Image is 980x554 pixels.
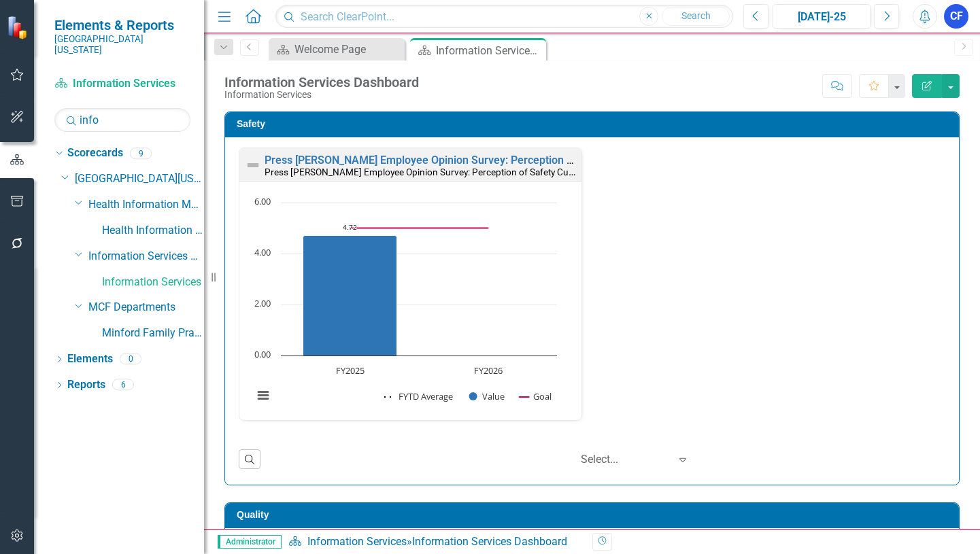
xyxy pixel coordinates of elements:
[474,364,503,377] text: FY2026
[237,510,952,520] h3: Quality
[245,157,261,173] img: Not Defined
[254,246,271,258] text: 4.00
[265,165,587,178] small: Press [PERSON_NAME] Employee Opinion Survey: Perception of Safety Culture
[272,41,401,58] a: Welcome Page
[54,108,190,132] input: Search Below...
[265,154,649,167] a: Press [PERSON_NAME] Employee Opinion Survey: Perception of Safety Culture
[254,297,271,309] text: 2.00
[246,196,564,417] svg: Interactive chart
[218,535,282,549] span: Administrator
[662,7,730,26] button: Search
[303,203,489,356] g: Value, series 2 of 3. Bar series with 2 bars.
[6,14,32,40] img: ClearPoint Strategy
[237,119,952,129] h3: Safety
[67,145,123,161] a: Scorecards
[307,535,407,548] a: Information Services
[681,10,711,21] span: Search
[88,197,204,213] a: Health Information Management Services
[275,5,733,29] input: Search ClearPoint...
[254,348,271,360] text: 0.00
[239,148,582,421] div: Double-Click to Edit
[102,275,204,290] a: Information Services
[288,534,582,550] div: »
[54,76,190,92] a: Information Services
[224,75,419,90] div: Information Services Dashboard
[773,4,871,29] button: [DATE]-25
[469,390,505,402] button: Show Value
[343,222,357,232] text: 4.72
[520,390,552,402] button: Show Goal
[412,535,567,548] div: Information Services Dashboard
[224,90,419,100] div: Information Services
[303,235,397,356] path: FY2025, 4.72. Value.
[54,17,190,33] span: Elements & Reports
[112,379,134,391] div: 6
[88,300,204,315] a: MCF Departments
[67,351,113,367] a: Elements
[75,171,204,187] a: [GEOGRAPHIC_DATA][US_STATE]
[254,195,271,207] text: 6.00
[384,390,454,402] button: Show FYTD Average
[67,377,105,393] a: Reports
[54,33,190,56] small: [GEOGRAPHIC_DATA][US_STATE]
[120,353,141,365] div: 0
[436,42,543,59] div: Information Services Dashboard
[348,225,491,230] g: Goal, series 3 of 3. Line with 2 data points.
[246,196,575,417] div: Chart. Highcharts interactive chart.
[254,386,273,405] button: View chart menu, Chart
[336,364,365,377] text: FY2025
[777,9,866,25] div: [DATE]-25
[294,41,401,58] div: Welcome Page
[944,4,968,29] button: CF
[130,148,152,159] div: 9
[102,326,204,341] a: Minford Family Practice
[102,223,204,239] a: Health Information Management
[348,232,353,238] g: FYTD Average, series 1 of 3. Line with 2 data points.
[88,249,204,264] a: Information Services Team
